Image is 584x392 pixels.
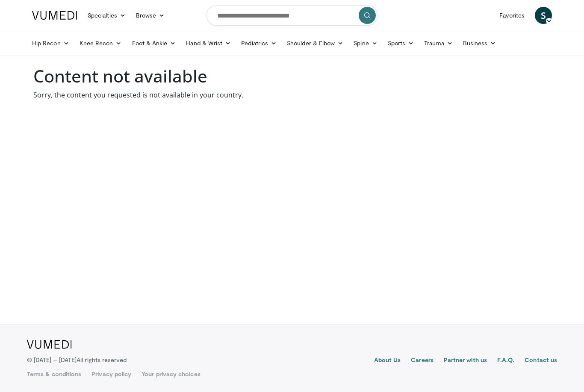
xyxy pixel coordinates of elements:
h1: Content not available [33,66,551,86]
p: © [DATE] – [DATE] [27,356,127,364]
a: Spine [348,35,382,52]
a: About Us [374,356,401,366]
a: Hand & Wrist [181,35,236,52]
a: Terms & conditions [27,370,81,378]
a: Shoulder & Elbow [282,35,348,52]
a: Trauma [419,35,458,52]
a: Knee Recon [74,35,127,52]
a: Partner with us [444,356,487,366]
a: Browse [131,7,170,24]
a: Contact us [525,356,557,366]
img: VuMedi Logo [32,11,77,20]
a: F.A.Q. [497,356,514,366]
a: Foot & Ankle [127,35,181,52]
span: All rights reserved [77,356,127,363]
a: Sports [383,35,419,52]
a: Privacy policy [91,370,131,378]
a: S [535,7,552,24]
a: Pediatrics [236,35,282,52]
a: Specialties [83,7,131,24]
a: Your privacy choices [142,370,200,378]
p: Sorry, the content you requested is not available in your country. [33,90,551,100]
a: Favorites [494,7,530,24]
a: Business [458,35,501,52]
img: VuMedi Logo [27,340,72,349]
a: Careers [411,356,434,366]
input: Search topics, interventions [206,5,378,26]
a: Hip Recon [27,35,74,52]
